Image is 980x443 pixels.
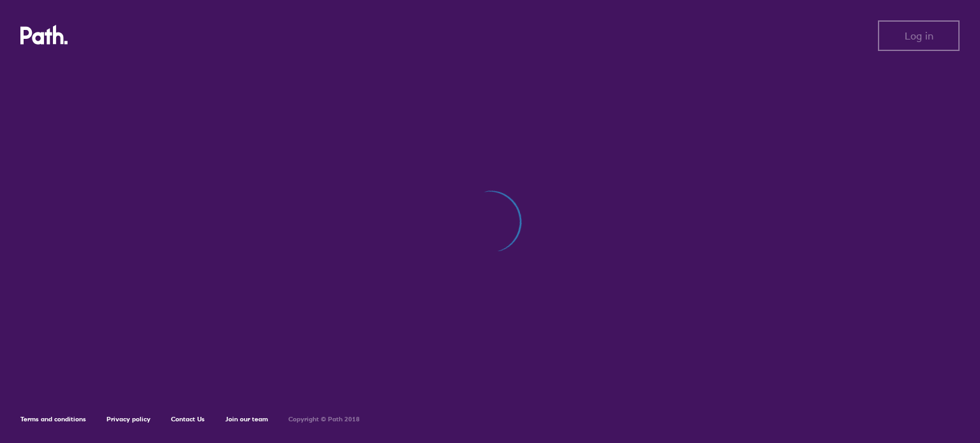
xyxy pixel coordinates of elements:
[905,30,933,41] span: Log in
[171,415,205,423] a: Contact Us
[20,415,86,423] a: Terms and conditions
[225,415,268,423] a: Join our team
[288,416,360,423] h6: Copyright © Path 2018
[107,415,151,423] a: Privacy policy
[878,20,960,51] button: Log in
